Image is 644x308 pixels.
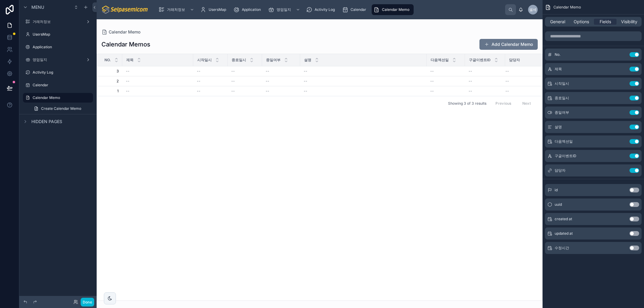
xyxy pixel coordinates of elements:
span: UsersMap [209,7,226,12]
span: 거래처정보 [167,7,185,12]
a: -- [231,69,258,74]
a: Calendar Memo [101,29,140,35]
span: -- [430,89,434,94]
a: 거래처정보 [157,4,197,15]
span: -- [304,89,307,94]
h1: Calendar Memos [101,40,150,49]
a: -- [126,69,190,74]
a: Application [232,4,265,15]
span: Fields [600,19,611,25]
a: Calendar Memo [372,4,414,15]
a: Calendar Memo [23,93,93,103]
span: 종일여부 [555,110,569,115]
span: No. [104,58,111,62]
span: 제목 [126,58,133,62]
span: General [550,19,565,25]
img: App logo [101,5,149,14]
a: Create Calendar Memo [30,104,93,113]
span: -- [231,89,235,94]
span: -- [197,79,200,84]
span: -- [197,89,200,94]
span: 종료일시 [555,96,569,100]
a: -- [469,89,501,94]
span: -- [469,79,472,84]
span: Visibility [621,19,637,25]
span: -- [304,79,307,84]
span: -- [469,69,472,74]
span: -- [231,79,235,84]
span: -- [505,89,509,94]
span: id [555,188,558,192]
span: 다음엑션일 [555,139,573,144]
a: -- [505,89,543,94]
span: -- [126,69,130,74]
a: -- [505,79,543,84]
a: UsersMap [198,4,230,15]
a: -- [266,89,296,94]
a: -- [469,69,501,74]
a: -- [505,69,543,74]
label: Calendar [33,83,92,87]
span: -- [266,79,269,84]
span: Menu [31,4,44,10]
a: -- [430,69,461,74]
a: UsersMap [23,30,93,39]
a: 영업일지 [266,4,303,15]
span: Create Calendar Memo [41,106,81,111]
a: -- [197,69,224,74]
span: 제목 [555,67,562,71]
span: Showing 3 of 3 results [448,101,486,106]
a: 영업일지 [23,55,93,65]
a: 3 [104,69,119,74]
span: Hidden pages [31,119,62,125]
a: -- [126,79,190,84]
label: 거래처정보 [33,19,83,24]
span: Calendar Memo [382,7,409,12]
span: 종료일시 [232,58,246,62]
a: -- [304,79,423,84]
a: Calendar [340,4,370,15]
span: -- [304,69,307,74]
label: Activity Log [33,70,92,75]
span: Options [574,19,589,25]
a: -- [304,89,423,94]
label: UsersMap [33,32,92,37]
span: 영업일지 [277,7,291,12]
span: 셀세 [529,7,537,12]
a: 거래처정보 [23,17,93,27]
a: -- [197,89,224,94]
label: Application [33,45,92,49]
span: -- [197,69,200,74]
a: -- [197,79,224,84]
span: Activity Log [315,7,335,12]
button: Done [81,298,94,306]
a: 1 [104,89,119,94]
span: -- [266,69,269,74]
a: 2 [104,79,119,84]
a: Activity Log [23,68,93,77]
a: Activity Log [304,4,339,15]
span: -- [126,79,130,84]
span: Application [242,7,261,12]
span: uuid [555,202,562,207]
a: -- [266,79,296,84]
span: 설명 [304,58,311,62]
span: 시작일시 [555,81,569,86]
a: -- [231,79,258,84]
a: -- [430,89,461,94]
span: 구글이벤트ID [555,154,576,158]
a: -- [469,79,501,84]
a: Add Calendar Memo [479,39,538,50]
span: -- [126,89,130,94]
a: -- [430,79,461,84]
span: 다음엑션일 [431,58,449,62]
span: updated at [555,231,573,236]
span: created at [555,217,572,221]
span: Calendar Memo [553,5,581,10]
span: -- [505,79,509,84]
a: -- [266,69,296,74]
span: 담당자 [509,58,520,62]
div: scrollable content [154,3,505,16]
a: Application [23,42,93,52]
